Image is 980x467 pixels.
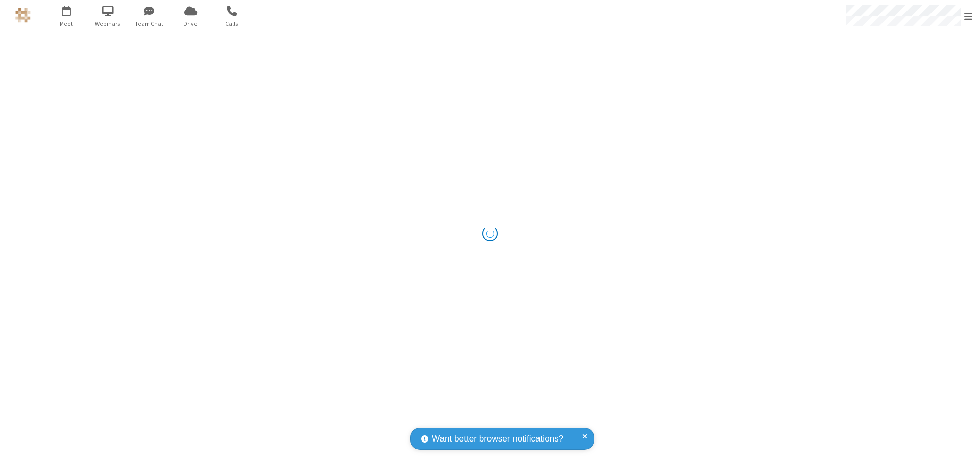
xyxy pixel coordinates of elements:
[171,19,210,29] span: Drive
[47,19,86,29] span: Meet
[432,432,563,446] span: Want better browser notifications?
[130,19,168,29] span: Team Chat
[89,19,127,29] span: Webinars
[15,8,31,23] img: QA Selenium DO NOT DELETE OR CHANGE
[213,19,251,29] span: Calls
